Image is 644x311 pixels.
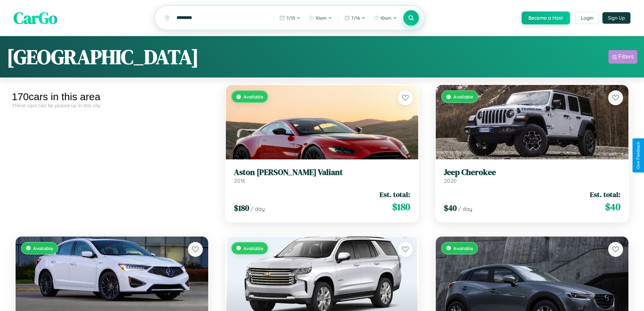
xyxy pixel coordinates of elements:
span: 7 / 15 [286,15,295,21]
button: 10am [370,13,400,23]
span: CarGo [14,7,57,29]
h1: [GEOGRAPHIC_DATA] [7,43,199,71]
div: Filters [618,53,634,60]
div: These cars can be picked up in this city. [12,103,212,108]
div: 170 cars in this area [12,91,212,103]
span: / day [458,205,472,212]
a: Jeep Cherokee2020 [444,168,620,184]
span: Est. total: [380,190,410,199]
button: 10am [305,13,335,23]
div: Give Feedback [636,142,641,169]
span: 7 / 16 [351,15,360,21]
span: $ 40 [605,200,620,214]
span: 2016 [234,177,245,184]
span: Available [243,245,263,251]
span: / day [251,205,265,212]
h3: Aston [PERSON_NAME] Valiant [234,168,410,177]
button: Login [575,12,599,24]
button: Sign Up [602,12,630,24]
span: Available [453,94,473,99]
button: Filters [609,50,637,64]
span: 10am [315,15,327,21]
span: Est. total: [590,190,620,199]
span: $ 40 [444,202,457,214]
button: 7/16 [341,13,369,23]
h3: Jeep Cherokee [444,168,620,177]
a: Aston [PERSON_NAME] Valiant2016 [234,168,410,184]
button: 7/15 [276,13,304,23]
span: $ 180 [392,200,410,214]
span: 10am [380,15,391,21]
span: Available [33,245,53,251]
button: Become a Host [522,12,570,24]
span: Available [453,245,473,251]
span: Available [243,94,263,99]
span: 2020 [444,177,457,184]
span: $ 180 [234,202,249,214]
